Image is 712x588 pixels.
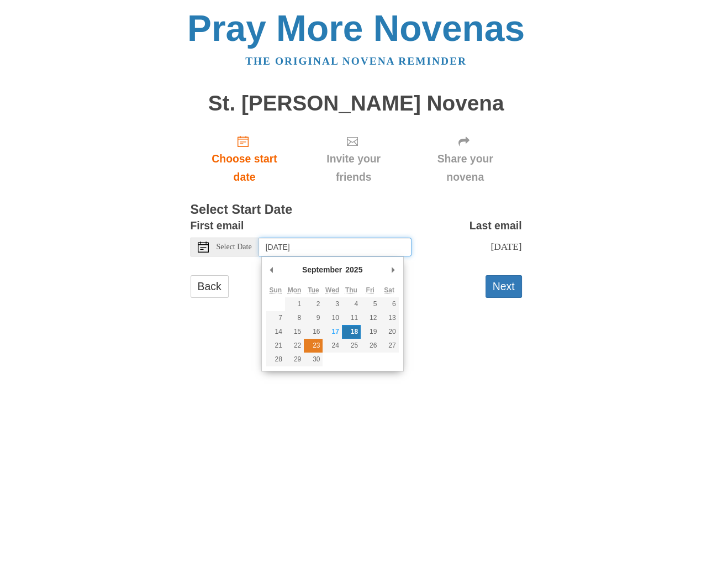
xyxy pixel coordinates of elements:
button: 21 [266,339,285,353]
button: 4 [342,297,361,311]
abbr: Thursday [345,286,357,294]
button: 7 [266,311,285,325]
button: 15 [285,325,304,339]
button: 5 [361,297,379,311]
abbr: Wednesday [325,286,339,294]
button: 9 [304,311,323,325]
abbr: Monday [288,286,302,294]
input: Use the arrow keys to pick a date [259,238,412,256]
div: Click "Next" to confirm your start date first. [298,126,408,192]
span: Choose start date [202,150,288,186]
div: Click "Next" to confirm your start date first. [409,126,522,192]
button: Next [486,275,522,298]
button: 20 [379,325,398,339]
button: 17 [323,325,341,339]
button: 11 [342,311,361,325]
span: [DATE] [491,241,521,252]
div: September [300,261,344,278]
div: 2025 [344,261,364,278]
button: 27 [379,339,398,353]
button: 12 [361,311,379,325]
abbr: Saturday [384,286,394,294]
span: Invite your friends [309,150,397,186]
button: 30 [304,353,323,366]
h3: Select Start Date [191,203,522,217]
a: Pray More Novenas [187,8,525,49]
button: 24 [323,339,341,353]
span: Share your novena [420,150,511,186]
button: 13 [379,311,398,325]
a: Back [191,275,229,298]
button: 2 [304,297,323,311]
button: 25 [342,339,361,353]
abbr: Friday [366,286,375,294]
button: 29 [285,353,304,366]
button: 1 [285,297,304,311]
button: 22 [285,339,304,353]
a: Choose start date [191,126,299,192]
button: 10 [323,311,341,325]
label: First email [191,217,244,235]
button: 23 [304,339,323,353]
button: 18 [342,325,361,339]
a: The original novena reminder [245,55,467,67]
label: Last email [470,217,522,235]
button: 6 [379,297,398,311]
button: 16 [304,325,323,339]
button: 19 [361,325,379,339]
button: Next Month [388,261,399,278]
abbr: Tuesday [308,286,319,294]
h1: St. [PERSON_NAME] Novena [191,92,522,116]
abbr: Sunday [269,286,282,294]
button: 26 [361,339,379,353]
button: 28 [266,353,285,366]
span: Select Date [217,243,252,251]
button: 8 [285,311,304,325]
button: 14 [266,325,285,339]
button: 3 [323,297,341,311]
button: Previous Month [266,261,277,278]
